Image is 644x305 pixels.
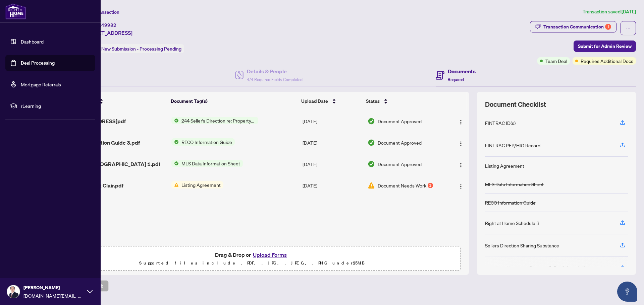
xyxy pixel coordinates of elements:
span: 4/4 Required Fields Completed [247,77,303,82]
div: Listing Agreement [485,162,524,169]
span: MLS Data Information Sheet [179,160,243,167]
a: Deal Processing [21,60,55,66]
button: Open asap [617,282,637,302]
th: Document Tag(s) [168,92,299,110]
th: Status [363,92,444,110]
img: Document Status [368,160,375,168]
span: Listing Agreement [179,181,223,188]
span: New Submission - Processing Pending [101,46,181,52]
button: Status Icon244 Seller’s Direction re: Property/Offers [171,117,258,124]
span: Upload Date [301,97,328,105]
img: Document Status [368,139,375,146]
img: Status Icon [171,117,179,124]
span: [PERSON_NAME] [23,284,84,291]
button: Upload Forms [251,250,289,259]
td: [DATE] [300,153,365,175]
td: [DATE] [300,110,365,132]
img: Document Status [368,118,375,125]
td: [DATE] [300,132,365,153]
h4: Documents [448,67,476,75]
span: [DOMAIN_NAME][EMAIL_ADDRESS][DOMAIN_NAME] [23,292,84,299]
span: [STREET_ADDRESS] [83,29,132,37]
span: RECO Information Guide [179,138,235,146]
span: Required [448,77,464,82]
span: Drag & Drop or [215,250,289,259]
div: Sellers Direction Sharing Substance [485,242,559,249]
img: Profile Icon [7,285,20,298]
span: 49982 [101,22,116,28]
span: Status [366,97,380,105]
img: Logo [458,120,464,125]
th: (4) File Name [63,92,168,110]
span: MLS Data [GEOGRAPHIC_DATA] 1.pdf [66,160,160,168]
div: 1 [428,183,433,188]
button: Logo [455,116,466,127]
span: 244 Seller’s Direction re: Property/Offers [179,117,258,124]
span: rLearning [21,102,91,109]
img: Status Icon [171,138,179,146]
div: 1 [605,24,611,30]
div: RECO Information Guide [485,199,536,206]
span: RECO Information Guide 3.pdf [66,139,140,147]
span: Requires Additional Docs [581,57,633,65]
button: Submit for Admin Review [574,41,636,52]
h4: Details & People [247,67,303,75]
span: Team Deal [545,57,567,65]
button: Status IconListing Agreement [171,181,223,188]
span: Drag & Drop orUpload FormsSupported files include .PDF, .JPG, .JPEG, .PNG under25MB [43,246,461,271]
span: Document Approved [378,118,422,125]
img: Logo [458,184,464,189]
a: Dashboard [21,39,44,45]
button: Logo [455,137,466,148]
span: ellipsis [626,26,631,30]
div: FINTRAC PEP/HIO Record [485,142,540,149]
article: Transaction saved [DATE] [583,8,636,16]
button: Status IconRECO Information Guide [171,138,235,146]
button: Logo [455,180,466,191]
p: Supported files include .PDF, .JPG, .JPEG, .PNG under 25 MB [47,259,457,267]
div: Status: [83,44,184,53]
img: Logo [458,141,464,146]
div: MLS Data Information Sheet [485,180,544,188]
th: Upload Date [299,92,363,110]
button: Logo [455,159,466,169]
img: Status Icon [171,160,179,167]
a: Mortgage Referrals [21,81,61,87]
div: Transaction Communication [543,21,611,32]
td: [DATE] [300,175,365,196]
div: FINTRAC ID(s) [485,119,516,127]
div: Right at Home Schedule B [485,219,539,227]
span: Document Needs Work [378,182,426,189]
span: Document Approved [378,139,422,146]
span: Document Checklist [485,100,546,109]
span: Document Approved [378,160,422,168]
button: Transaction Communication1 [530,21,616,32]
img: Logo [458,162,464,168]
span: View Transaction [84,9,119,15]
img: logo [5,3,26,19]
img: Document Status [368,182,375,189]
span: Submit for Admin Review [578,41,632,52]
button: Status IconMLS Data Information Sheet [171,160,243,167]
img: Status Icon [171,181,179,188]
